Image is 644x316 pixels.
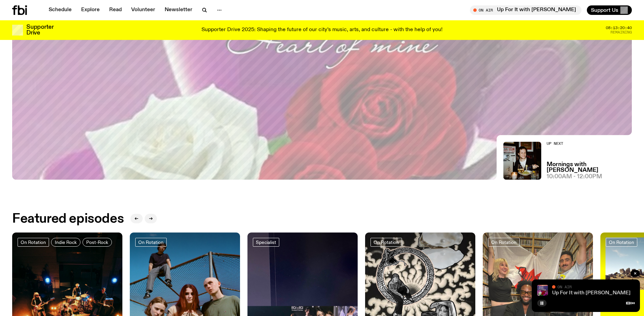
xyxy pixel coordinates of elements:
[12,213,124,225] h2: Featured episodes
[82,238,112,247] a: Post-Rock
[609,240,634,245] span: On Rotation
[488,238,520,247] a: On Rotation
[587,5,632,15] button: Support Us
[547,174,602,180] span: 10:00am - 12:00pm
[26,24,53,36] h3: Supporter Drive
[253,238,279,247] a: Specialist
[552,290,630,296] a: Up For It with [PERSON_NAME]
[105,5,126,15] a: Read
[256,240,276,245] span: Specialist
[135,238,167,247] a: On Rotation
[45,5,76,15] a: Schedule
[161,5,196,15] a: Newsletter
[201,27,443,33] p: Supporter Drive 2025: Shaping the future of our city’s music, arts, and culture - with the help o...
[606,26,632,30] span: 08:13:20:40
[18,238,49,247] a: On Rotation
[138,240,164,245] span: On Rotation
[55,240,77,245] span: Indie Rock
[591,7,618,13] span: Support Us
[503,142,541,180] img: Sam blankly stares at the camera, brightly lit by a camera flash wearing a hat collared shirt and...
[127,5,159,15] a: Volunteer
[606,238,637,247] a: On Rotation
[470,5,581,15] button: On AirUp For It with [PERSON_NAME]
[547,142,632,145] h2: Up Next
[557,285,572,289] span: On Air
[21,240,46,245] span: On Rotation
[611,30,632,34] span: Remaining
[77,5,104,15] a: Explore
[547,162,632,173] a: Mornings with [PERSON_NAME]
[491,240,517,245] span: On Rotation
[371,238,402,247] a: On Rotation
[374,240,399,245] span: On Rotation
[51,238,80,247] a: Indie Rock
[86,240,108,245] span: Post-Rock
